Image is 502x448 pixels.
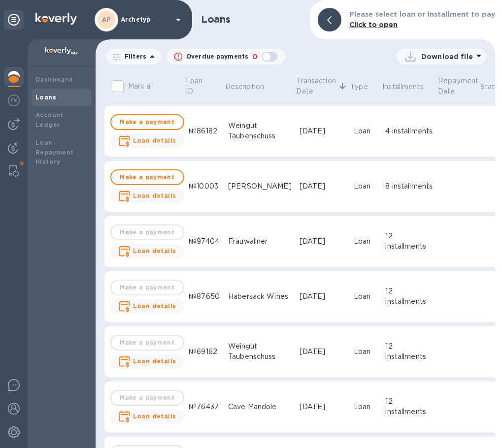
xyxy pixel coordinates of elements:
[128,81,154,92] p: Mark all
[382,82,424,92] p: Installments
[385,181,433,192] div: 8 installments
[385,231,433,252] div: 12 installments
[354,347,378,357] div: Loan
[35,139,74,166] b: Loan Repayment History
[228,236,292,247] div: Frauwallner
[225,82,277,92] span: Description
[167,49,285,64] button: Overdue payments0
[438,76,478,96] p: Repayment Date
[354,291,378,302] div: Loan
[35,111,64,128] b: Account Ledger
[354,181,378,192] div: Loan
[186,76,223,96] span: Loan ID
[110,169,184,185] button: Make a payment
[133,357,176,365] b: Loan details
[110,410,184,424] button: Loan details
[110,299,184,314] button: Loan details
[110,354,184,369] button: Loan details
[35,76,73,83] b: Dashboard
[102,16,111,23] b: AP
[8,95,20,106] img: Foreign exchange
[201,14,302,25] h1: Loans
[349,10,495,18] b: Please select loan or installment to pay
[350,82,368,92] p: Type
[225,82,264,92] p: Description
[110,114,184,130] button: Make a payment
[119,116,175,128] span: Make a payment
[189,347,220,357] div: №69162
[133,413,176,420] b: Loan details
[133,137,176,144] b: Loan details
[354,236,378,247] div: Loan
[300,126,346,136] div: [DATE]
[189,402,220,412] div: №76437
[186,76,210,96] p: Loan ID
[296,76,348,96] span: Transaction Date
[110,244,184,258] button: Loan details
[354,126,378,136] div: Loan
[189,291,220,302] div: №87650
[186,52,248,61] p: Overdue payments
[300,347,346,357] div: [DATE]
[385,126,433,136] div: 4 installments
[421,52,473,62] p: Download file
[228,181,292,192] div: [PERSON_NAME]
[296,76,335,96] p: Transaction Date
[385,396,433,417] div: 12 installments
[35,94,56,101] b: Loans
[35,13,77,25] img: Logo
[350,82,381,92] span: Type
[252,52,258,62] p: 0
[385,286,433,307] div: 12 installments
[189,236,220,247] div: №97404
[300,402,346,412] div: [DATE]
[300,181,346,192] div: [DATE]
[133,247,176,255] b: Loan details
[121,16,170,23] p: Archetyp
[382,82,436,92] span: Installments
[228,341,292,362] div: Weingut Taubenschuss
[110,134,184,148] button: Loan details
[228,291,292,302] div: Habersack Wines
[119,171,175,183] span: Make a payment
[300,236,346,247] div: [DATE]
[110,189,184,203] button: Loan details
[189,126,220,136] div: №86182
[354,402,378,412] div: Loan
[133,302,176,310] b: Loan details
[228,402,292,412] div: Cave Mandole
[133,192,176,199] b: Loan details
[189,181,220,192] div: №10003
[349,21,398,29] b: Click to open
[300,291,346,302] div: [DATE]
[228,121,292,141] div: Weingut Taubenschuss
[121,52,146,61] p: Filters
[385,341,433,362] div: 12 installments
